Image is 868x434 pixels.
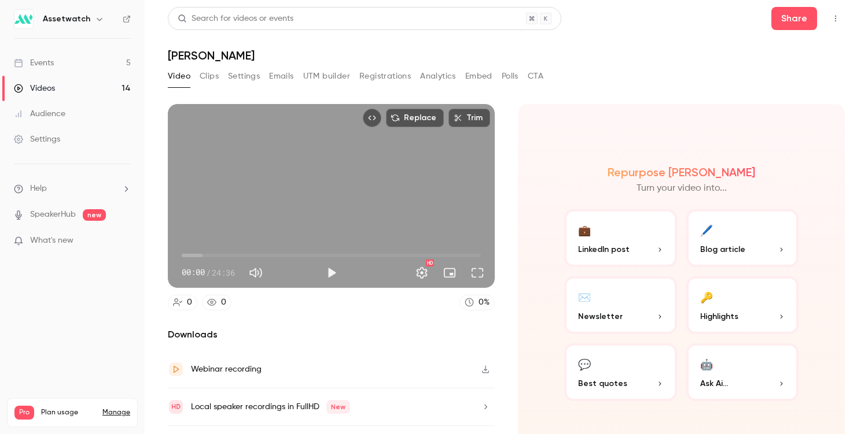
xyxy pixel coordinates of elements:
button: Share [771,7,817,30]
span: Ask Ai... [700,377,728,390]
a: Manage [102,408,130,417]
div: Webinar recording [191,362,262,376]
span: Plan usage [41,408,95,417]
span: Newsletter [578,310,623,322]
h2: Repurpose [PERSON_NAME] [608,165,755,179]
span: Blog article [700,243,745,255]
button: Trim [448,109,490,127]
button: UTM builder [303,67,350,86]
button: 🤖Ask Ai... [686,343,799,401]
div: 🖊️ [700,221,713,239]
button: CTA [528,67,543,86]
div: 🤖 [700,355,713,373]
span: 00:00 [182,266,205,279]
button: Analytics [420,67,456,86]
div: 💼 [578,221,591,239]
button: Clips [200,67,219,86]
a: SpeakerHub [30,209,76,221]
div: 0 [221,296,226,309]
li: help-dropdown-opener [14,183,131,195]
iframe: Noticeable Trigger [117,236,131,246]
h1: [PERSON_NAME] [168,49,845,62]
div: Audience [14,108,65,120]
button: ✉️Newsletter [564,276,677,334]
button: Settings [410,261,433,284]
span: Pro [14,406,34,420]
span: New [326,400,350,414]
div: 0 % [479,296,490,309]
button: Top Bar Actions [826,9,845,28]
a: 0% [459,295,495,310]
span: new [83,209,106,221]
div: Local speaker recordings in FullHD [191,400,350,414]
h2: Downloads [168,328,495,342]
div: HD [426,259,434,266]
a: 0 [168,295,197,310]
button: Turn on miniplayer [438,261,461,284]
span: 24:36 [212,266,235,279]
h6: Assetwatch [43,13,90,25]
div: Search for videos or events [178,13,293,25]
button: 🖊️Blog article [686,209,799,267]
button: Emails [269,67,293,86]
button: 🔑Highlights [686,276,799,334]
div: ✉️ [578,288,591,306]
img: Assetwatch [14,10,33,28]
span: Best quotes [578,377,627,390]
button: 💬Best quotes [564,343,677,401]
span: Highlights [700,310,738,322]
button: Registrations [359,67,411,86]
button: Embed video [363,109,381,127]
div: Settings [14,133,60,145]
button: Mute [244,261,267,284]
div: Videos [14,83,55,94]
button: 💼LinkedIn post [564,209,677,267]
p: Turn your video into... [637,181,727,195]
button: Replace [386,109,444,127]
button: Embed [465,67,492,86]
button: Full screen [466,261,489,284]
button: Settings [228,67,260,86]
span: LinkedIn post [578,243,630,255]
button: Polls [502,67,518,86]
button: Video [168,67,190,86]
button: Play [320,261,343,284]
span: What's new [30,235,73,247]
div: Events [14,57,54,69]
div: 💬 [578,355,591,373]
div: 🔑 [700,288,713,306]
span: Help [30,183,47,195]
div: 00:00 [182,266,235,279]
div: 0 [187,296,192,309]
a: 0 [202,295,231,310]
span: / [206,266,211,279]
